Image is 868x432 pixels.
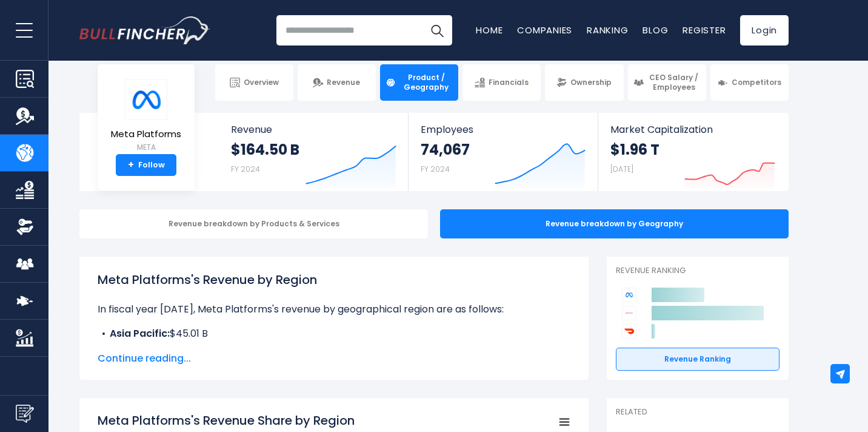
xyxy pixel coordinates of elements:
[462,64,541,101] a: Financials
[570,78,612,87] span: Ownership
[116,154,176,176] a: +Follow
[622,288,636,302] img: Meta Platforms competitors logo
[422,15,452,46] button: Search
[98,412,355,429] tspan: Meta Platforms's Revenue Share by Region
[710,64,789,101] a: Competitors
[616,407,780,417] p: Related
[111,129,181,140] span: Meta Platforms
[610,140,659,159] strong: $1.96 T
[98,271,570,289] h1: Meta Platforms's Revenue by Region
[409,113,597,191] a: Employees 74,067 FY 2024
[327,78,360,87] span: Revenue
[399,73,453,92] span: Product / Geography
[610,164,633,174] small: [DATE]
[298,64,376,101] a: Revenue
[622,324,636,339] img: DoorDash competitors logo
[643,24,668,36] a: Blog
[111,142,181,153] small: META
[647,73,701,92] span: CEO Salary / Employees
[683,24,726,36] a: Register
[610,124,775,135] span: Market Capitalization
[98,351,570,366] span: Continue reading...
[622,306,636,320] img: Alphabet competitors logo
[545,64,623,101] a: Ownership
[244,78,279,87] span: Overview
[231,164,260,174] small: FY 2024
[380,64,458,101] a: Product / Geography
[79,209,428,238] div: Revenue breakdown by Products & Services
[219,113,409,191] a: Revenue $164.50 B FY 2024
[489,78,529,87] span: Financials
[616,266,780,276] p: Revenue Ranking
[616,348,780,371] a: Revenue Ranking
[740,15,789,46] a: Login
[440,209,789,238] div: Revenue breakdown by Geography
[98,302,570,317] p: In fiscal year [DATE], Meta Platforms's revenue by geographical region are as follows:
[128,160,134,170] strong: +
[476,24,502,36] a: Home
[79,16,210,44] a: Go to homepage
[231,124,396,135] span: Revenue
[517,24,572,36] a: Companies
[110,79,182,155] a: Meta Platforms META
[98,326,570,341] li: $45.01 B
[587,24,628,36] a: Ranking
[421,124,585,135] span: Employees
[598,113,787,191] a: Market Capitalization $1.96 T [DATE]
[628,64,706,101] a: CEO Salary / Employees
[110,341,147,355] b: Europe:
[215,64,293,101] a: Overview
[16,218,34,236] img: Ownership
[231,140,299,159] strong: $164.50 B
[421,164,450,174] small: FY 2024
[79,16,210,44] img: Bullfincher logo
[98,341,570,356] li: $38.36 B
[110,326,170,340] b: Asia Pacific:
[421,140,470,159] strong: 74,067
[732,78,781,87] span: Competitors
